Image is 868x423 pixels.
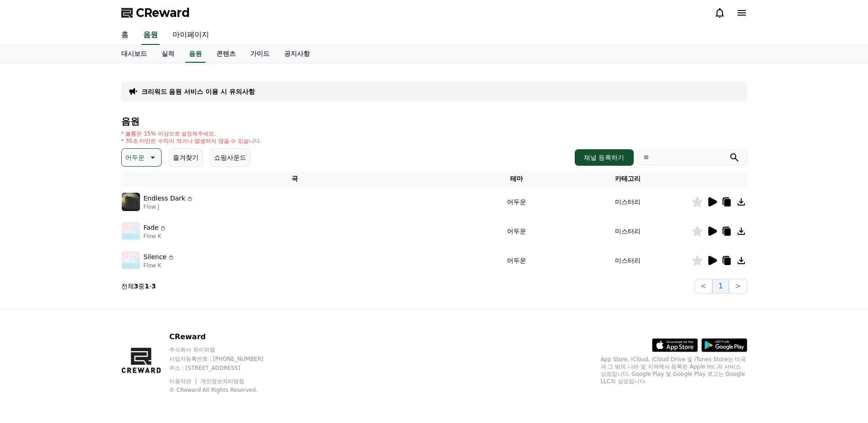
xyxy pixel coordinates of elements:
strong: 1 [145,282,149,290]
a: 음원 [141,26,160,45]
a: 이용약관 [169,378,198,385]
a: 개인정보처리방침 [200,378,244,385]
a: 크리워드 음원 서비스 이용 시 유의사항 [141,87,255,96]
th: 테마 [469,170,565,187]
p: 어두운 [125,151,145,164]
td: 미스터리 [565,187,691,217]
a: 가이드 [243,45,277,63]
p: Flow J [144,203,194,211]
strong: 3 [151,282,156,290]
p: Endless Dark [144,194,185,203]
td: 어두운 [469,217,565,246]
button: 쇼핑사운드 [210,148,250,167]
button: > [729,279,747,293]
button: 즐겨찾기 [169,148,203,167]
a: CReward [121,5,190,20]
th: 카테고리 [565,170,691,187]
td: 어두운 [469,187,565,217]
p: 주식회사 와이피랩 [169,346,281,353]
a: 실적 [154,45,182,63]
p: App Store, iCloud, iCloud Drive 및 iTunes Store는 미국과 그 밖의 나라 및 지역에서 등록된 Apple Inc.의 서비스 상표입니다. Goo... [601,356,747,385]
button: 1 [712,279,729,293]
td: 어두운 [469,246,565,275]
a: 대시보드 [114,45,154,63]
p: 주소 : [STREET_ADDRESS] [169,364,281,372]
a: 음원 [185,45,205,63]
p: Flow K [144,233,167,240]
button: < [695,279,712,293]
strong: 3 [134,282,139,290]
a: 콘텐츠 [209,45,243,63]
td: 미스터리 [565,217,691,246]
p: * 35초 미만은 수익이 적거나 발생하지 않을 수 있습니다. [121,137,262,145]
a: 마이페이지 [165,26,216,45]
button: 채널 등록하기 [575,149,633,166]
img: music [122,222,140,240]
a: 공지사항 [277,45,317,63]
p: CReward [169,331,281,342]
p: Silence [144,252,167,262]
button: 어두운 [121,148,162,167]
p: * 볼륨은 15% 이상으로 설정해주세요. [121,130,262,137]
p: 사업자등록번호 : [PHONE_NUMBER] [169,355,281,363]
p: 전체 중 - [121,282,156,291]
td: 미스터리 [565,246,691,275]
span: CReward [136,5,190,20]
a: 홈 [114,26,136,45]
h4: 음원 [121,116,747,126]
img: music [122,251,140,270]
img: music [122,193,140,211]
p: Flow K [144,262,175,269]
p: © CReward All Rights Reserved. [169,386,281,394]
p: Fade [144,223,159,233]
th: 곡 [121,170,469,187]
